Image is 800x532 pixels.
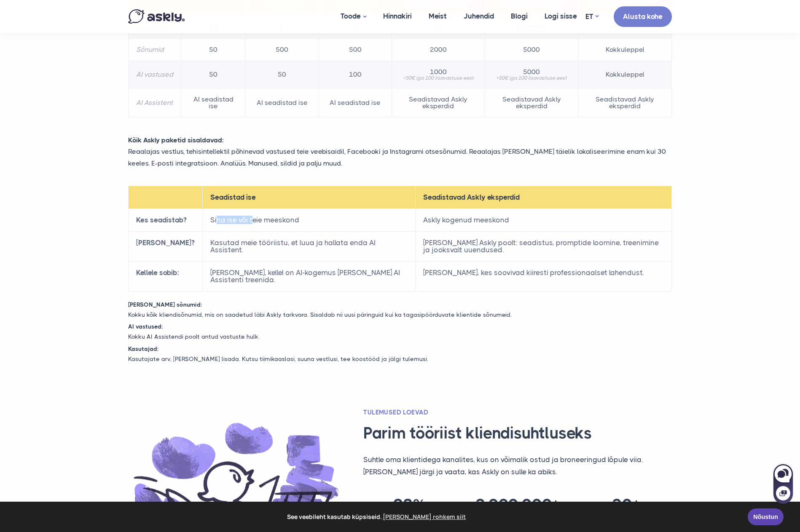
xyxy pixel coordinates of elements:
th: AI vastused [129,61,181,88]
p: Reaalajas vestlus, tehisintellektil põhinevad vastused teie veebisaidil, Facebooki ja Instagrami ... [122,146,678,168]
td: [PERSON_NAME] Askly poolt: seadistus, promptide loomine, treenimine ja jooksvalt uuendused. [415,231,671,261]
h3: 30+ [580,495,672,515]
td: 500 [246,39,319,61]
a: Alusta kohe [614,6,672,27]
td: Askly kogenud meeskond [415,209,671,231]
h3: Parim tööriist kliendisuhtluseks [363,423,672,444]
span: 5000 [493,69,570,75]
td: [PERSON_NAME], kes soovivad kiiresti professionaalset lahendust. [415,261,671,291]
td: AI seadistad ise [246,88,319,118]
td: 100 [319,61,392,88]
strong: Kõik Askly paketid sisaldavad: [128,136,224,144]
p: Kokku AI Assistendi poolt antud vastuste hulk. [122,332,678,342]
th: Sõnumid [129,39,181,61]
th: Kes seadistab? [129,209,203,231]
td: 50 [181,39,246,61]
td: Seadistavad Askly eksperdid [392,88,485,118]
th: Seadistad ise [203,186,416,209]
td: AI seadistad ise [181,88,246,118]
iframe: Askly chat [773,462,794,505]
td: [PERSON_NAME], kellel on AI-kogemus [PERSON_NAME] AI Assistenti treenida. [203,261,416,291]
td: Sina ise või teie meeskond [203,209,416,231]
th: Kellele sobib: [129,261,203,291]
small: +50€ iga 100 lisavastuse eest [400,75,477,80]
th: Seadistavad Askly eksperdid [415,186,671,209]
a: Nõustun [748,508,784,525]
p: Suhtle oma klientidega kanalites, kus on võimalik ostud ja broneeringud lõpule viia. [PERSON_NAME... [363,454,672,478]
p: Kokku kõik kliendisõnumid, mis on saadetud läbi Askly tarkvara. Sisaldab nii uusi päringuid kui k... [122,310,678,320]
span: 1000 [400,69,477,75]
th: [PERSON_NAME]? [129,231,203,261]
td: Kokkuleppel [578,39,671,61]
td: 50 [246,61,319,88]
span: Kokkuleppel [586,71,664,78]
td: Seadistavad Askly eksperdid [578,88,671,118]
td: 2000 [392,39,485,61]
a: ET [585,11,599,23]
td: AI seadistad ise [319,88,392,118]
h2: TULEMUSED LOEVAD [363,408,672,417]
p: Kasutajate arv, [PERSON_NAME] lisada. Kutsu tiimikaaslasi, suuna vestlusi, tee koostööd ja jälgi ... [122,354,678,364]
td: 5000 [485,39,578,61]
h3: 3,000,000+ [472,495,564,515]
a: learn more about cookies [382,511,467,523]
th: AI Assistent [129,88,181,118]
small: +50€ iga 100 lisavastuse eest [493,75,570,80]
td: Seadistavad Askly eksperdid [485,88,578,118]
h3: 98% [363,495,455,515]
strong: AI vastused: [128,323,163,330]
td: Kasutad meie tööriistu, et luua ja hallata enda AI Assistent. [203,231,416,261]
td: 50 [181,61,246,88]
strong: [PERSON_NAME] sõnumid: [128,301,202,308]
td: 500 [319,39,392,61]
strong: Kasutajad: [128,345,158,352]
span: See veebileht kasutab küpsiseid. [12,511,742,523]
img: Askly [128,9,185,24]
